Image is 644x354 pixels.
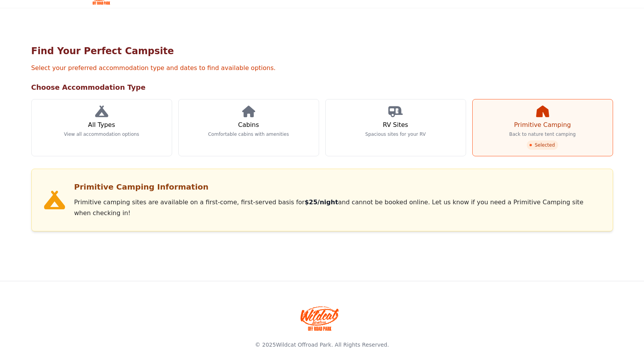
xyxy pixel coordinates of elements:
[304,198,338,206] strong: $25/night
[208,131,289,137] p: Comfortable cabins with amenities
[31,45,613,57] h1: Find Your Perfect Campsite
[64,131,139,137] p: View all accommodation options
[238,120,259,130] h3: Cabins
[383,120,408,130] h3: RV Sites
[276,342,331,348] a: Wildcat Offroad Park
[255,342,389,348] span: © 2025 . All Rights Reserved.
[31,63,613,73] p: Select your preferred accommodation type and dates to find available options.
[88,120,115,130] h3: All Types
[74,197,600,219] div: Primitive camping sites are available on a first-come, first-served basis for and cannot be booke...
[178,99,319,156] a: Cabins Comfortable cabins with amenities
[74,181,600,192] h3: Primitive Camping Information
[325,99,466,156] a: RV Sites Spacious sites for your RV
[31,82,613,93] h2: Choose Accommodation Type
[31,99,172,156] a: All Types View all accommodation options
[472,99,613,156] a: Primitive Camping Back to nature tent camping Selected
[514,120,571,130] h3: Primitive Camping
[527,140,558,150] span: Selected
[301,306,339,331] img: Wildcat Offroad park
[365,131,425,137] p: Spacious sites for your RV
[509,131,576,137] p: Back to nature tent camping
